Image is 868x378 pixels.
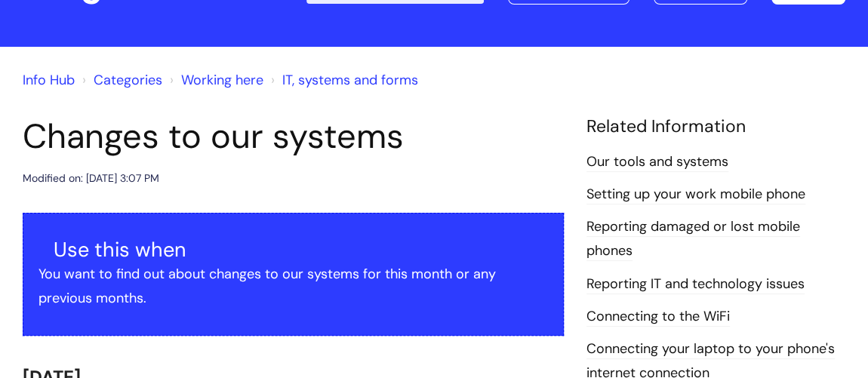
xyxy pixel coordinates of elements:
[23,71,75,89] a: Info Hub
[23,169,159,188] div: Modified on: [DATE] 3:07 PM
[586,307,730,327] a: Connecting to the WiFi
[586,275,805,294] a: Reporting IT and technology issues
[54,238,548,262] h3: Use this when
[267,68,418,92] li: IT, systems and forms
[166,68,263,92] li: Working here
[586,152,728,172] a: Our tools and systems
[586,116,845,137] h4: Related Information
[78,68,162,92] li: Solution home
[586,217,800,261] a: Reporting damaged or lost mobile phones
[282,71,418,89] a: IT, systems and forms
[181,71,263,89] a: Working here
[38,262,548,311] p: You want to find out about changes to our systems for this month or any previous months.
[586,185,805,204] a: Setting up your work mobile phone
[94,71,162,89] a: Categories
[23,116,564,157] h1: Changes to our systems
